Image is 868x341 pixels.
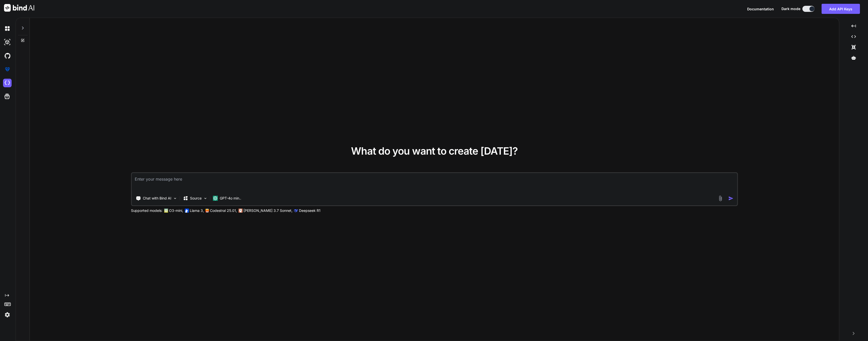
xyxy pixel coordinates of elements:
[351,145,518,157] span: What do you want to create [DATE]?
[173,196,177,201] img: Pick Tools
[169,208,183,213] p: O3-mini,
[747,6,774,12] button: Documentation
[243,208,292,213] p: [PERSON_NAME] 3.7 Sonnet,
[717,195,723,201] img: attachment
[4,4,34,12] img: Bind AI
[210,208,237,213] p: Codestral 25.01,
[3,24,12,33] img: darkChat
[213,196,218,201] img: GPT-4o mini
[143,196,171,201] p: Chat with Bind AI
[205,209,209,212] img: Mistral-AI
[3,65,12,74] img: premium
[299,208,320,213] p: Deepseek R1
[728,196,734,201] img: icon
[747,7,774,11] span: Documentation
[294,209,298,213] img: claude
[781,6,800,11] span: Dark mode
[131,208,162,213] p: Supported models:
[164,209,168,213] img: GPT-4
[3,51,12,60] img: githubDark
[3,38,12,46] img: darkAi-studio
[185,209,189,213] img: Llama2
[822,4,860,14] button: Add API Keys
[190,208,204,213] p: Llama 3,
[3,310,12,319] img: settings
[190,196,202,201] p: Source
[3,79,12,87] img: cloudideIcon
[220,196,241,201] p: GPT-4o min..
[203,196,207,201] img: Pick Models
[238,209,242,213] img: claude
